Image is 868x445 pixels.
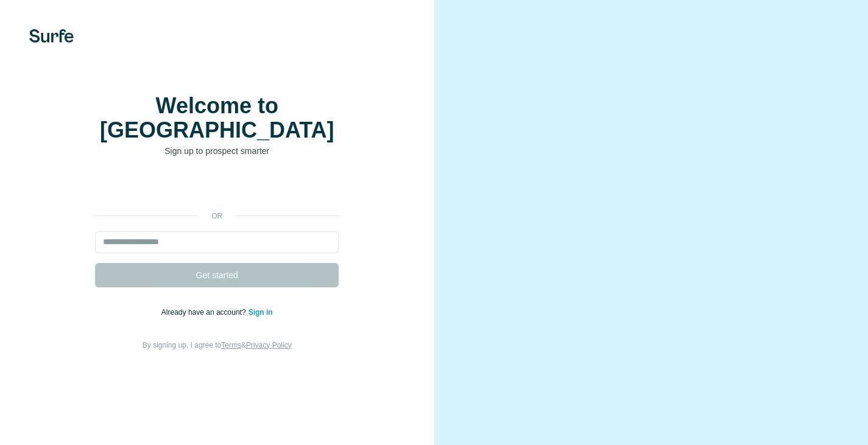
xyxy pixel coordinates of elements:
a: Terms [221,341,241,349]
h1: Welcome to [GEOGRAPHIC_DATA] [95,94,339,142]
a: Sign in [249,308,273,317]
iframe: Sign in with Google Button [89,175,345,202]
span: By signing up, I agree to & [143,341,292,349]
p: or [197,211,236,222]
p: Sign up to prospect smarter [95,145,339,157]
img: Surfe's logo [29,29,74,43]
span: Already have an account? [161,308,249,317]
a: Privacy Policy [246,341,292,349]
